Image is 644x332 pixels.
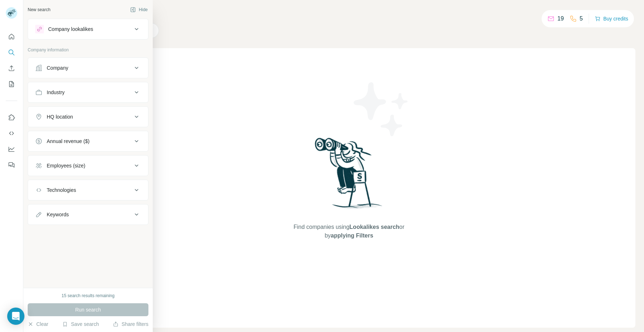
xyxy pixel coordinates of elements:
button: Feedback [6,158,17,171]
button: Buy credits [595,14,628,24]
button: Company [28,59,148,77]
p: 5 [580,14,583,23]
div: Keywords [47,211,69,218]
button: Enrich CSV [6,62,17,75]
button: Save search [62,321,99,328]
p: Company information [28,47,148,53]
h4: Search [63,9,635,19]
div: Company lookalikes [48,26,93,33]
img: Surfe Illustration - Stars [349,77,414,142]
div: Employees (size) [47,162,85,169]
span: Find companies using or by [291,223,406,240]
button: My lists [6,78,17,91]
button: Use Surfe on LinkedIn [6,111,17,124]
button: Company lookalikes [28,20,148,38]
button: Technologies [28,181,148,199]
button: Quick start [6,30,17,43]
div: Annual revenue ($) [47,138,89,145]
div: Technologies [47,186,76,194]
img: Surfe Illustration - Woman searching with binoculars [312,136,386,216]
button: Dashboard [6,143,17,156]
button: Hide [125,4,153,15]
span: applying Filters [331,232,373,239]
button: Share filters [113,321,148,328]
button: Annual revenue ($) [28,133,148,150]
button: HQ location [28,108,148,125]
button: Employees (size) [28,157,148,174]
div: Industry [47,89,65,96]
button: Search [6,46,17,59]
div: HQ location [47,113,73,120]
button: Industry [28,84,148,101]
div: New search [28,6,50,13]
button: Keywords [28,206,148,223]
div: 15 search results remaining [61,292,114,299]
span: Lookalikes search [349,224,399,230]
div: Company [47,64,68,72]
button: Clear [28,321,48,328]
div: Open Intercom Messenger [7,308,24,325]
button: Use Surfe API [6,127,17,140]
p: 19 [557,14,564,23]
